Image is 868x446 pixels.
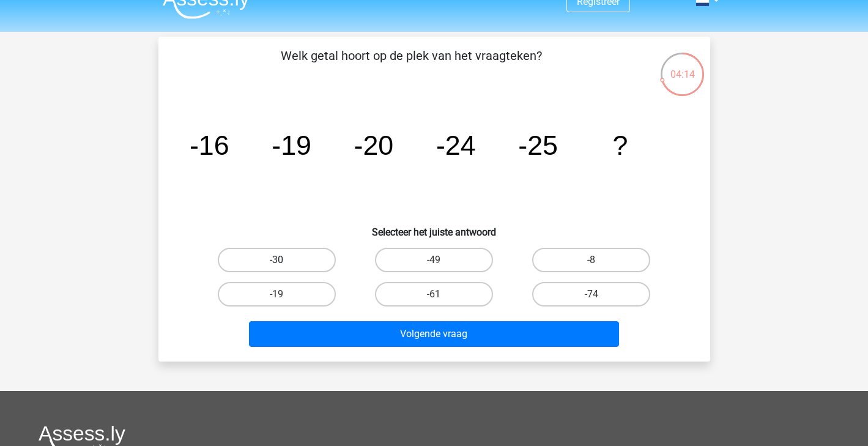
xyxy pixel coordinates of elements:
tspan: -19 [272,130,311,160]
label: -74 [532,282,650,307]
label: -49 [375,248,493,272]
label: -8 [532,248,650,272]
p: Welk getal hoort op de plek van het vraagteken? [178,46,645,83]
tspan: -20 [354,130,393,160]
label: -30 [218,248,336,272]
tspan: -25 [518,130,558,160]
tspan: -16 [189,130,229,160]
div: 04:14 [659,51,705,82]
label: -61 [375,282,493,307]
h6: Selecteer het juiste antwoord [178,217,691,238]
tspan: -24 [436,130,475,160]
button: Volgende vraag [249,321,619,347]
label: -19 [218,282,336,307]
tspan: ? [612,130,628,160]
